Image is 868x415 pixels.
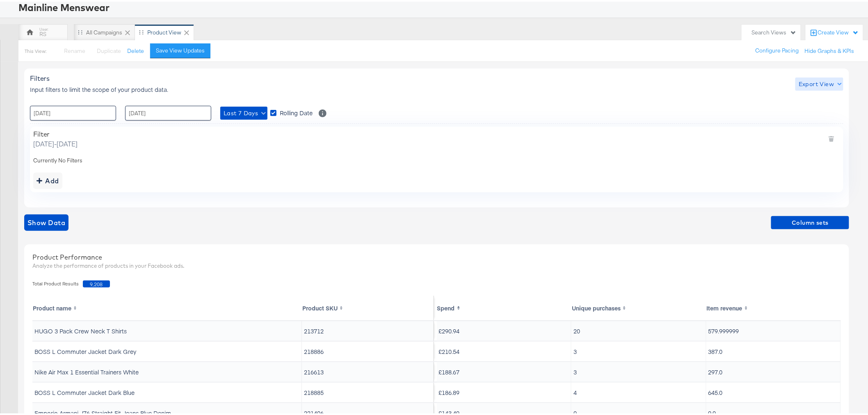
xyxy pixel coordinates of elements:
[24,213,69,229] button: showdata
[302,294,434,319] th: Toggle SortBy
[27,215,65,227] span: Show Data
[706,319,841,339] td: 579.999999
[33,171,62,187] button: addbutton
[774,216,846,226] span: Column sets
[706,340,841,360] td: 387.0
[224,107,264,117] span: Last 7 Days
[37,173,59,185] div: Add
[32,381,302,401] td: BOSS L Commuter Jacket Dark Blue
[752,27,797,35] div: Search Views
[795,76,843,89] button: Export View
[571,294,706,319] th: Toggle SortBy
[32,260,841,268] div: Analyze the performance of products in your Facebook ads.
[86,27,122,35] div: All Campaigns
[33,155,840,163] div: Currently No Filters
[83,279,110,286] span: 9,208
[32,319,302,339] td: HUGO 3 Pack Crew Neck T Shirts
[32,279,83,286] span: Total Product Results
[64,46,85,53] span: Rename
[771,214,849,228] button: Column sets
[437,294,572,319] th: Toggle SortBy
[30,84,168,92] span: Input filters to limit the scope of your product data.
[799,78,840,88] span: Export View
[33,137,78,147] span: [DATE] - [DATE]
[302,340,434,360] td: 218886
[437,319,572,339] td: £290.94
[97,46,121,53] span: Duplicate
[147,27,181,35] div: Product View
[818,27,859,35] div: Create View
[805,46,854,53] button: Hide Graphs & KPIs
[156,45,205,53] div: Save View Updates
[302,319,434,339] td: 213712
[32,360,302,380] td: Nike Air Max 1 Essential Trainers White
[39,29,46,36] div: RS
[32,340,302,360] td: BOSS L Commuter Jacket Dark Grey
[302,381,434,401] td: 218885
[437,381,572,401] td: £186.89
[32,251,841,260] div: Product Performance
[30,73,50,81] span: Filters
[571,360,706,380] td: 3
[302,360,434,380] td: 216613
[32,294,302,319] th: Toggle SortBy
[25,46,46,53] div: This View:
[139,28,144,33] div: Drag to reorder tab
[127,46,144,53] button: Delete
[750,42,805,57] button: Configure Pacing
[571,340,706,360] td: 3
[33,128,78,137] div: Filter
[78,28,82,33] div: Drag to reorder tab
[280,107,313,115] span: Rolling Date
[706,294,841,319] th: Toggle SortBy
[571,319,706,339] td: 20
[437,340,572,360] td: £210.54
[437,360,572,380] td: £188.67
[706,381,841,401] td: 645.0
[150,42,210,57] button: Save View Updates
[220,105,267,118] button: Last 7 Days
[571,381,706,401] td: 4
[706,360,841,380] td: 297.0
